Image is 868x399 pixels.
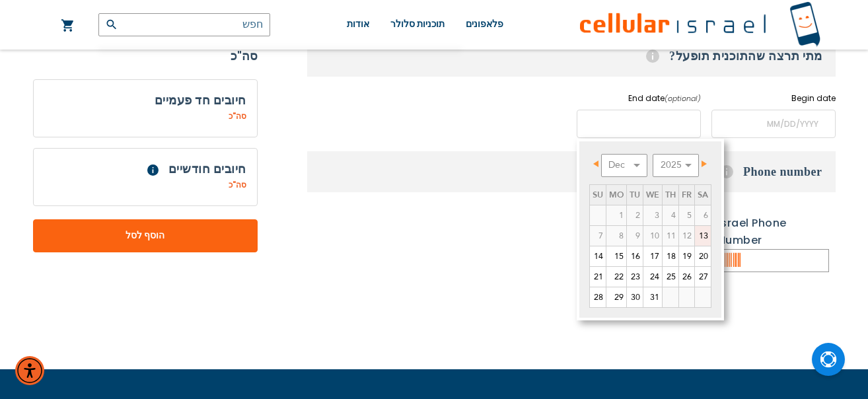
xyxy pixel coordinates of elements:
span: Friday [682,189,692,201]
span: Help [720,165,733,178]
a: 21 [590,267,606,287]
span: 2 [627,205,643,225]
span: Saturday [698,189,708,201]
span: תוכניות סלולר [390,19,445,29]
span: Prev [593,161,598,167]
a: 30 [627,287,643,307]
span: Help [147,164,159,176]
span: Thursday [665,189,676,201]
span: סה"כ [229,179,246,191]
h3: מתי תרצה שהתוכנית תופעל? [307,36,836,77]
span: Next [702,161,707,167]
div: תפריט נגישות [15,356,44,385]
strong: סה"כ [33,46,258,66]
span: חיובים חודשיים [168,161,246,177]
a: 29 [606,287,626,307]
span: פלאפונים [466,19,503,29]
label: End date [577,92,701,104]
a: 26 [679,267,694,287]
span: הוסף לסל [77,229,214,243]
a: 22 [606,267,626,287]
h3: חיובים חד פעמיים [44,91,246,110]
button: הוסף לסל [33,219,258,252]
span: Help [646,50,659,63]
a: 16 [627,246,643,266]
span: 11 [663,226,678,246]
span: 4 [663,205,678,225]
a: 18 [663,246,678,266]
h3: Phone number [307,151,836,192]
span: 10 [643,226,662,246]
a: 27 [695,267,711,287]
span: 9 [627,226,643,246]
span: 6 [695,205,711,225]
span: אודות [347,19,369,29]
span: 3 [643,205,662,225]
span: 12 [679,226,694,246]
a: 25 [663,267,678,287]
span: 8 [606,226,626,246]
a: 20 [695,246,711,266]
a: 19 [679,246,694,266]
a: 14 [590,246,606,266]
span: Monday [609,189,624,201]
a: Israel Phone Number [718,215,787,248]
a: Prev [591,156,607,172]
span: Tuesday [630,189,640,201]
input: MM/DD/YYYY [711,110,836,138]
select: Select year [653,154,699,177]
a: Next [693,156,709,172]
a: 17 [643,246,662,266]
input: MM/DD/YYYY [577,110,701,138]
a: 28 [590,287,606,307]
span: 5 [679,205,694,225]
i: (optional) [665,93,701,104]
a: 31 [643,287,662,307]
input: Please enter 9-10 digits or 17-20 digits. [718,249,829,272]
input: חפש [98,13,270,36]
img: לוגו סלולר ישראל [580,1,820,48]
label: Begin date [711,92,836,104]
span: Sunday [593,189,603,201]
a: 24 [643,267,662,287]
a: 15 [606,246,626,266]
span: 1 [606,205,626,225]
select: Select month [601,154,647,177]
span: Wednesday [646,189,659,201]
a: 23 [627,267,643,287]
a: 13 [695,226,711,246]
span: 7 [590,226,606,246]
span: סה"כ [229,110,246,122]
